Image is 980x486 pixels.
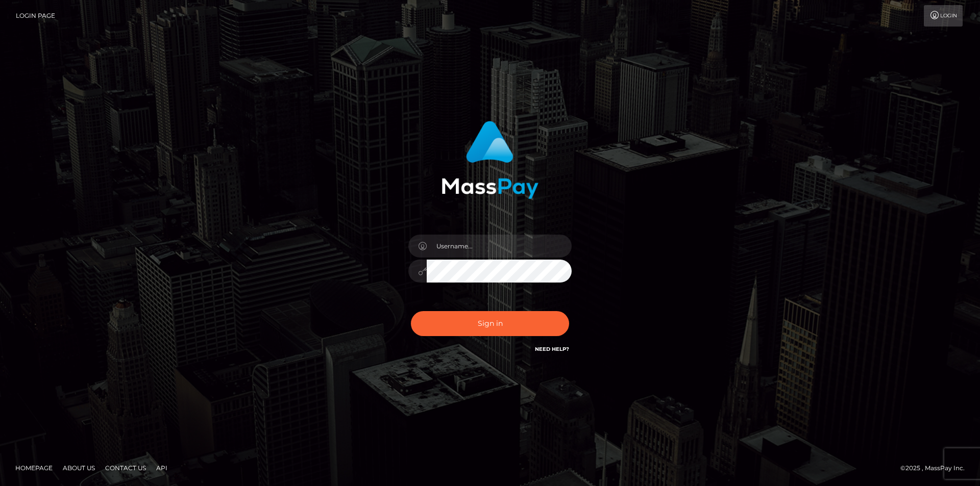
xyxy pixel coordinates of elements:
[11,460,57,476] a: Homepage
[16,5,55,27] a: Login Page
[442,121,538,199] img: MassPay Login
[411,311,569,336] button: Sign in
[59,460,99,476] a: About Us
[535,346,569,352] a: Need Help?
[900,463,972,474] div: © 2025 , MassPay Inc.
[152,460,171,476] a: API
[101,460,150,476] a: Contact Us
[924,5,963,27] a: Login
[427,235,572,258] input: Username...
